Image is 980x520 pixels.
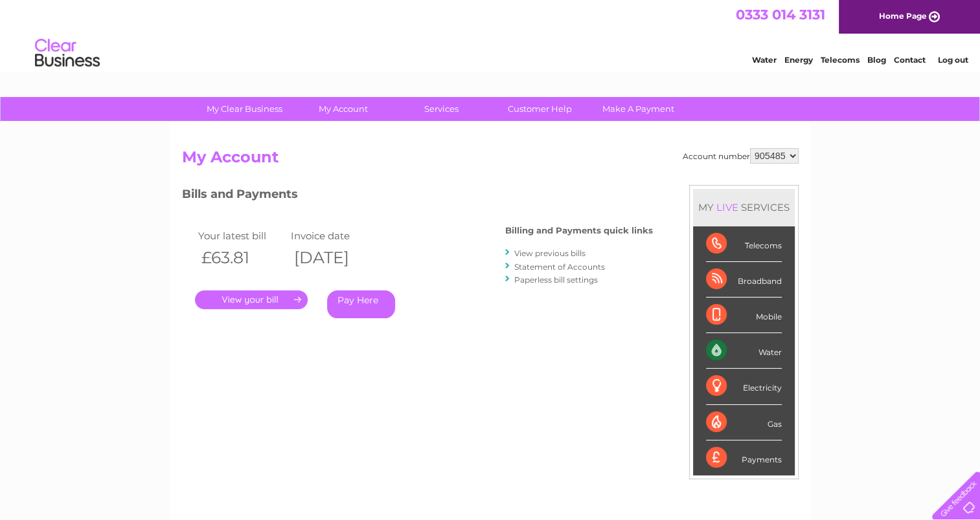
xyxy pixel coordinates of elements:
a: Blog [867,55,886,65]
div: Water [706,333,782,369]
a: Statement of Accounts [514,262,605,272]
div: Electricity [706,369,782,404]
a: 0333 014 3131 [736,6,825,23]
div: Account number [683,148,799,164]
td: Invoice date [288,227,381,244]
div: Telecoms [706,226,782,262]
th: [DATE] [288,244,381,271]
a: Log out [937,55,968,65]
th: £63.81 [195,244,288,271]
a: Telecoms [821,55,860,65]
div: LIVE [714,201,741,213]
a: Services [388,97,495,121]
div: Mobile [706,298,782,333]
a: Energy [784,55,813,65]
div: Payments [706,440,782,475]
a: View previous bills [514,248,586,258]
a: Make A Payment [585,97,692,121]
a: Paperless bill settings [514,275,598,285]
td: Your latest bill [195,227,288,244]
a: Pay Here [327,290,395,318]
h4: Billing and Payments quick links [505,226,653,235]
a: Contact [894,55,926,65]
img: logo.png [34,34,100,73]
div: Gas [706,405,782,440]
div: Clear Business is a trading name of Verastar Limited (registered in [GEOGRAPHIC_DATA] No. 3667643... [185,7,797,63]
h2: My Account [182,148,799,173]
a: My Account [290,97,396,121]
a: Customer Help [486,97,593,121]
div: MY SERVICES [693,189,795,226]
div: Broadband [706,262,782,298]
a: Water [752,55,777,65]
h3: Bills and Payments [182,185,653,208]
a: My Clear Business [191,97,298,121]
a: . [195,290,308,309]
